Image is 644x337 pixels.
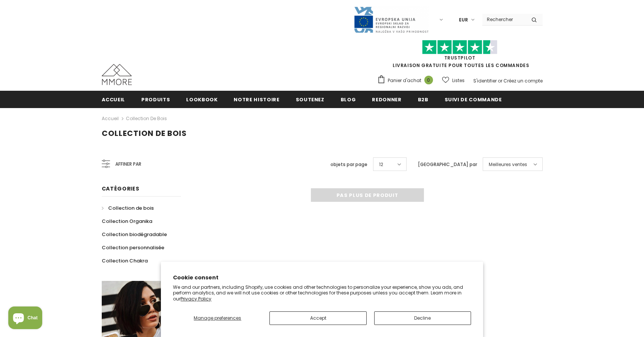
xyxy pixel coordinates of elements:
label: [GEOGRAPHIC_DATA] par [418,161,477,168]
span: Notre histoire [234,96,279,103]
span: Collection Chakra [102,257,148,264]
button: Decline [374,311,471,325]
a: Panier d'achat 0 [377,75,437,86]
a: Produits [141,91,170,108]
a: Redonner [372,91,401,108]
a: Javni Razpis [353,16,429,23]
span: Collection personnalisée [102,244,164,251]
a: B2B [418,91,428,108]
button: Accept [269,311,366,325]
span: Listes [452,77,465,84]
a: Collection personnalisée [102,241,164,254]
span: or [498,78,502,84]
input: Search Site [482,14,526,25]
label: objets par page [330,161,367,168]
span: Lookbook [186,96,217,103]
a: S'identifier [473,78,497,84]
a: Lookbook [186,91,217,108]
span: Collection de bois [102,128,187,139]
inbox-online-store-chat: Shopify online store chat [6,307,44,331]
span: B2B [418,96,428,103]
a: Créez un compte [503,78,543,84]
a: Accueil [102,91,125,108]
button: Manage preferences [173,311,262,325]
span: 12 [379,161,383,168]
span: Collection Organika [102,218,152,225]
span: Manage preferences [194,315,241,321]
span: Meilleures ventes [489,161,527,168]
a: Notre histoire [234,91,279,108]
a: Collection Organika [102,215,152,228]
a: Blog [341,91,356,108]
span: Redonner [372,96,401,103]
a: Accueil [102,114,119,123]
img: Cas MMORE [102,64,132,85]
a: Listes [442,74,465,87]
span: Panier d'achat [388,77,421,84]
a: Collection biodégradable [102,228,167,241]
img: Javni Razpis [353,6,429,34]
span: Suivi de commande [445,96,502,103]
span: Catégories [102,185,139,192]
h2: Cookie consent [173,274,471,282]
p: We and our partners, including Shopify, use cookies and other technologies to personalize your ex... [173,284,471,302]
a: Collection de bois [102,201,154,215]
a: Suivi de commande [445,91,502,108]
span: Affiner par [115,160,141,168]
span: Accueil [102,96,125,103]
span: Produits [141,96,170,103]
span: Collection de bois [108,204,154,212]
a: Privacy Policy [181,296,211,302]
span: Blog [341,96,356,103]
span: Collection biodégradable [102,231,167,238]
img: Faites confiance aux étoiles pilotes [422,40,497,55]
a: soutenez [296,91,324,108]
span: soutenez [296,96,324,103]
span: LIVRAISON GRATUITE POUR TOUTES LES COMMANDES [377,43,543,69]
a: TrustPilot [444,55,476,61]
span: EUR [459,16,468,24]
a: Collection de bois [126,115,167,122]
a: Collection Chakra [102,254,148,267]
span: 0 [424,76,433,84]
